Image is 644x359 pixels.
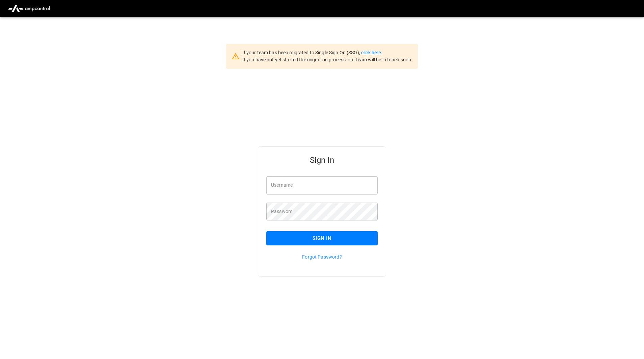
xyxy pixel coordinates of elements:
button: Sign In [266,231,378,245]
h5: Sign In [266,155,378,166]
p: Forgot Password? [266,253,378,260]
span: If you have not yet started the migration process, our team will be in touch soon. [242,57,413,62]
a: click here. [361,50,382,55]
img: ampcontrol.io logo [5,2,53,15]
span: If your team has been migrated to Single Sign On (SSO), [242,50,361,55]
